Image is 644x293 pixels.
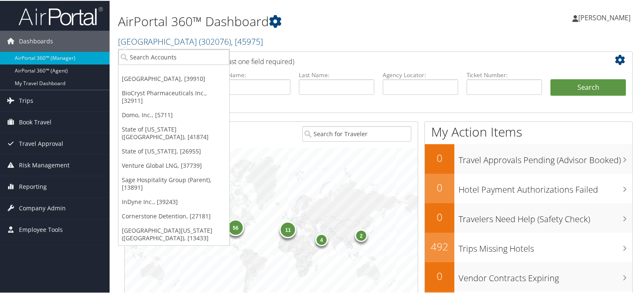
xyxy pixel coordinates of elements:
[355,228,368,241] div: 2
[425,122,632,140] h1: My Action Items
[19,89,33,110] span: Trips
[118,48,229,64] input: Search Accounts
[118,158,229,172] a: Venture Global LNG, [37739]
[215,70,290,78] label: First Name:
[578,12,631,22] span: [PERSON_NAME]
[459,149,632,165] h3: Travel Approvals Pending (Advisor Booked)
[383,70,458,78] label: Agency Locator:
[459,179,632,195] h3: Hotel Payment Authorizations Failed
[550,78,626,95] button: Search
[19,175,47,196] span: Reporting
[425,180,454,194] h2: 0
[118,107,229,121] a: Domo, Inc., [5711]
[19,218,63,239] span: Employee Tools
[231,35,263,46] span: , [ 45975 ]
[227,218,244,235] div: 56
[19,132,63,153] span: Travel Approval
[118,208,229,223] a: Cornerstone Detention, [27181]
[19,30,53,51] span: Dashboards
[425,239,454,253] h2: 492
[299,70,374,78] label: Last Name:
[118,143,229,158] a: State of [US_STATE], [26955]
[19,197,66,218] span: Company Admin
[425,173,632,202] a: 0Hotel Payment Authorizations Failed
[467,70,542,78] label: Ticket Number:
[199,35,231,46] span: ( 302076 )
[572,4,639,30] a: [PERSON_NAME]
[425,268,454,282] h2: 0
[459,267,632,283] h3: Vendor Contracts Expiring
[19,111,51,132] span: Book Travel
[302,125,412,141] input: Search for Traveler
[425,232,632,261] a: 492Trips Missing Hotels
[425,209,454,223] h2: 0
[131,52,584,67] h2: Airtinerary Lookup
[118,194,229,208] a: InDyne Inc., [39243]
[118,71,229,85] a: [GEOGRAPHIC_DATA], [39910]
[279,220,296,237] div: 11
[459,208,632,224] h3: Travelers Need Help (Safety Check)
[425,202,632,232] a: 0Travelers Need Help (Safety Check)
[19,154,70,175] span: Risk Management
[118,85,229,107] a: BioCryst Pharmaceuticals Inc., [32911]
[315,233,327,245] div: 4
[214,56,294,65] span: (at least one field required)
[19,5,103,25] img: airportal-logo.png
[459,238,632,254] h3: Trips Missing Hotels
[118,223,229,245] a: [GEOGRAPHIC_DATA][US_STATE] ([GEOGRAPHIC_DATA]), [13433]
[118,172,229,194] a: Sage Hospitality Group (Parent), [13891]
[118,35,263,46] a: [GEOGRAPHIC_DATA]
[425,261,632,291] a: 0Vendor Contracts Expiring
[425,150,454,164] h2: 0
[118,12,465,30] h1: AirPortal 360™ Dashboard
[425,143,632,173] a: 0Travel Approvals Pending (Advisor Booked)
[118,121,229,143] a: State of [US_STATE] ([GEOGRAPHIC_DATA]), [41874]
